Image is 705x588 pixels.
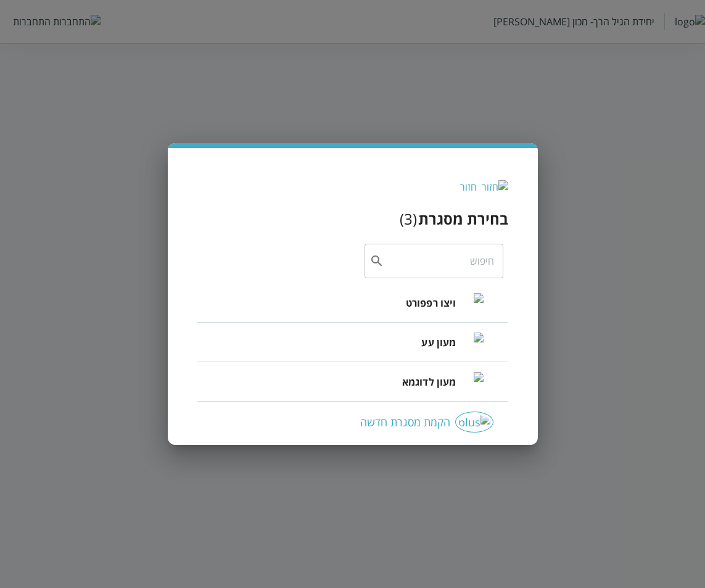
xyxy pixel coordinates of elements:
div: חזור [460,180,477,194]
span: ויצו רפפורט [406,296,456,310]
h3: בחירת מסגרת [418,209,508,229]
img: חזור [482,180,508,194]
div: ( 3 ) [400,209,417,229]
img: ויצו רפפורט [464,293,484,313]
div: הקמת מסגרת חדשה [212,412,493,433]
img: מעון עע [464,333,484,352]
img: plus [455,412,493,433]
input: חיפוש [384,244,495,278]
span: מעון עע [421,335,456,350]
span: מעון לדוגמא [402,375,456,389]
img: מעון לדוגמא [464,372,484,392]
